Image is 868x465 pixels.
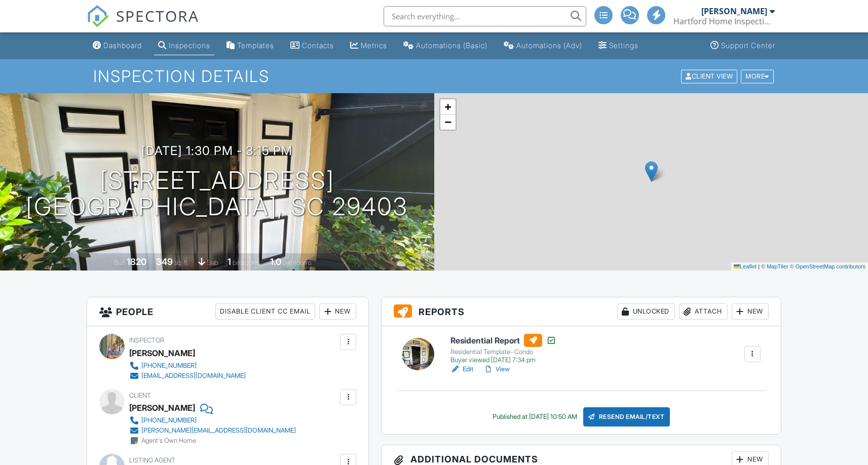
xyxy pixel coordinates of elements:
[681,69,737,83] div: Client View
[450,334,556,347] h6: Residential Report
[127,256,146,267] div: 1820
[26,167,408,221] h1: [STREET_ADDRESS] [GEOGRAPHIC_DATA], SC 29403
[790,263,865,269] a: © OpenStreetMap contributors
[141,372,246,380] div: [EMAIL_ADDRESS][DOMAIN_NAME]
[129,336,164,344] span: Inspector
[732,303,769,320] div: New
[706,36,779,55] a: Support Center
[87,297,368,326] h3: People
[174,259,188,266] span: sq. ft.
[361,41,387,50] div: Metrics
[222,36,278,55] a: Templates
[207,259,218,266] span: slab
[286,36,338,55] a: Contacts
[93,67,775,85] h1: Inspection Details
[141,416,197,424] div: [PHONE_NUMBER]
[761,263,788,269] a: © MapTiler
[129,400,195,415] div: [PERSON_NAME]
[450,356,556,364] div: Buyer viewed [DATE] 7:34 pm
[141,427,296,435] div: [PERSON_NAME][EMAIL_ADDRESS][DOMAIN_NAME]
[440,99,456,114] a: Zoom in
[483,364,510,374] a: View
[270,256,281,267] div: 1.0
[450,334,556,364] a: Residential Report Residential Template- Condo Buyer viewed [DATE] 7:34 pm
[594,36,643,55] a: Settings
[237,41,274,50] div: Templates
[399,36,492,55] a: Automations (Basic)
[444,100,451,113] span: +
[89,36,146,55] a: Dashboard
[141,144,292,158] h3: [DATE] 1:30 pm - 3:15 pm
[228,256,231,267] div: 1
[444,115,451,128] span: −
[382,297,780,326] h3: Reports
[346,36,391,55] a: Metrics
[440,114,456,130] a: Zoom out
[617,303,675,320] div: Unlocked
[156,256,173,267] div: 349
[741,69,774,83] div: More
[493,413,577,421] div: Published at [DATE] 10:50 AM
[721,41,775,50] div: Support Center
[129,456,175,464] span: Listing Agent
[129,371,246,381] a: [EMAIL_ADDRESS][DOMAIN_NAME]
[319,303,356,320] div: New
[103,41,142,50] div: Dashboard
[116,5,199,26] span: SPECTORA
[87,5,109,27] img: The Best Home Inspection Software - Spectora
[645,161,658,182] img: Marker
[450,348,556,356] div: Residential Template- Condo
[129,345,195,361] div: [PERSON_NAME]
[141,437,196,445] div: Agent's Own Home
[450,364,473,374] a: Edit
[141,362,197,370] div: [PHONE_NUMBER]
[215,303,315,320] div: Disable Client CC Email
[129,425,296,436] a: [PERSON_NAME][EMAIL_ADDRESS][DOMAIN_NAME]
[283,259,312,266] span: bathrooms
[516,41,582,50] div: Automations (Adv)
[416,41,487,50] div: Automations (Basic)
[233,259,260,266] span: bedrooms
[609,41,638,50] div: Settings
[302,41,334,50] div: Contacts
[734,263,757,269] a: Leaflet
[758,263,760,269] span: |
[169,41,210,50] div: Inspections
[583,407,670,427] div: Resend Email/Text
[679,303,728,320] div: Attach
[154,36,214,55] a: Inspections
[673,16,775,26] div: Hartford Home Inspections
[87,14,199,35] a: SPECTORA
[680,72,740,80] a: Client View
[500,36,586,55] a: Automations (Advanced)
[114,259,125,266] span: Built
[701,6,767,16] div: [PERSON_NAME]
[129,392,151,399] span: Client
[384,6,586,26] input: Search everything...
[129,361,246,371] a: [PHONE_NUMBER]
[129,415,296,425] a: [PHONE_NUMBER]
